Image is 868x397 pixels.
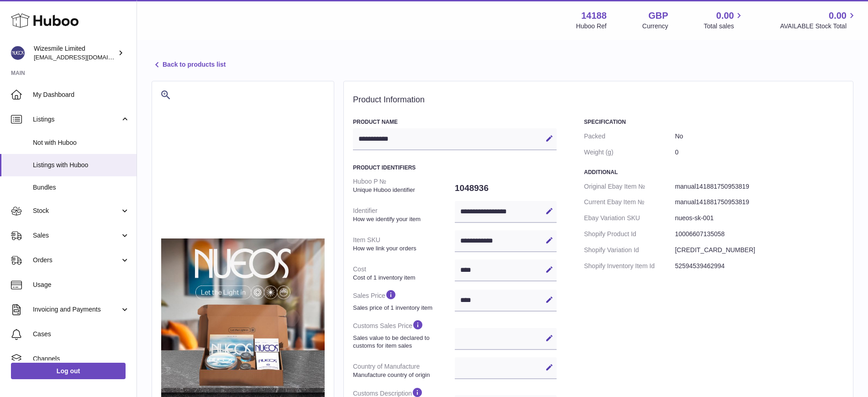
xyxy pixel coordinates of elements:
[353,371,452,379] strong: Manufacture country of origin
[33,330,130,339] span: Cases
[33,161,130,169] span: Listings with Huboo
[353,232,455,256] dt: Item SKU
[353,174,455,197] dt: Huboo P №
[353,186,452,194] strong: Unique Huboo identifier
[829,10,847,22] span: 0.00
[33,281,130,289] span: Usage
[34,44,116,62] div: Wizesmile Limited
[584,242,675,258] dt: Shopify Variation Id
[780,22,857,31] span: AVAILABLE Stock Total
[11,46,25,60] img: internalAdmin-14188@internal.huboo.com
[780,10,857,31] a: 0.00 AVAILABLE Stock Total
[675,242,844,258] dd: [CREDIT_CARD_NUMBER]
[716,10,734,22] span: 0.00
[353,274,452,282] strong: Cost of 1 inventory item
[33,231,120,240] span: Sales
[455,179,557,198] dd: 1048936
[648,10,668,22] strong: GBP
[675,179,844,195] dd: manual141881750953819
[33,206,120,215] span: Stock
[675,194,844,210] dd: manual141881750953819
[33,115,120,124] span: Listings
[353,334,452,350] strong: Sales value to be declared to customs for item sales
[33,256,120,265] span: Orders
[642,22,668,31] div: Currency
[33,355,130,363] span: Channels
[584,118,844,126] h3: Specification
[353,118,557,126] h3: Product Name
[353,215,452,223] strong: How we identify your item
[33,305,120,314] span: Invoicing and Payments
[584,144,675,160] dt: Weight (g)
[675,258,844,274] dd: 52594539462994
[584,210,675,226] dt: Ebay Variation SKU
[584,226,675,242] dt: Shopify Product Id
[576,22,607,31] div: Huboo Ref
[584,169,844,176] h3: Additional
[152,59,226,70] a: Back to products list
[675,128,844,144] dd: No
[11,363,126,379] a: Log out
[353,95,844,105] h2: Product Information
[704,10,744,31] a: 0.00 Total sales
[584,128,675,144] dt: Packed
[353,244,452,253] strong: How we link your orders
[33,90,130,99] span: My Dashboard
[353,304,452,312] strong: Sales price of 1 inventory item
[581,10,607,22] strong: 14188
[34,53,134,61] span: [EMAIL_ADDRESS][DOMAIN_NAME]
[675,226,844,242] dd: 10006607135058
[33,183,130,192] span: Bundles
[33,138,130,147] span: Not with Huboo
[584,179,675,195] dt: Original Ebay Item №
[353,203,455,227] dt: Identifier
[584,194,675,210] dt: Current Ebay Item №
[704,22,744,31] span: Total sales
[584,258,675,274] dt: Shopify Inventory Item Id
[353,359,455,382] dt: Country of Manufacture
[353,164,557,171] h3: Product Identifiers
[353,261,455,285] dt: Cost
[675,144,844,160] dd: 0
[353,315,455,353] dt: Customs Sales Price
[675,210,844,226] dd: nueos-sk-001
[353,285,455,315] dt: Sales Price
